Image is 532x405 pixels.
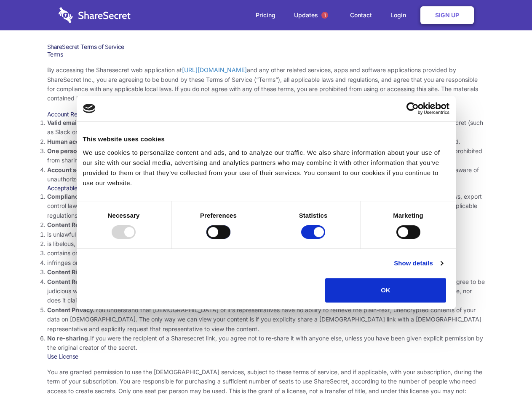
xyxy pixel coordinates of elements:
span: 1 [321,12,328,19]
strong: Content Rights. [47,268,92,275]
li: Your use of the Sharesecret must not violate any applicable laws, including copyright or trademar... [47,192,485,220]
a: Pricing [247,2,284,28]
h3: Account Requirements [47,111,485,118]
button: OK [325,278,446,302]
strong: Human accounts. [47,138,98,145]
img: logo-wordmark-white-trans-d4663122ce5f474addd5e946df7df03e33cb6a1c49d2221995e7729f52c070b2.svg [59,7,131,23]
h3: Acceptable Use [47,184,485,192]
strong: Statistics [299,212,328,219]
h3: Use License [47,353,485,360]
li: You are solely responsible for the content you share on Sharesecret, and with the people you shar... [47,277,485,305]
a: Login [382,2,419,28]
h3: Terms [47,51,485,58]
li: Only human beings may create accounts. “Bot” accounts — those created by software, in an automate... [47,137,485,146]
p: You are granted permission to use the [DEMOGRAPHIC_DATA] services, subject to these terms of serv... [47,367,485,396]
li: You are responsible for your own account security, including the security of your Sharesecret acc... [47,165,485,184]
strong: One person per account. [47,147,119,154]
strong: No re-sharing. [47,335,90,342]
img: logo [83,104,96,113]
strong: Preferences [200,212,237,219]
div: This website uses cookies [83,134,449,144]
strong: Compliance with local laws and regulations. [47,193,174,200]
strong: Valid email. [47,119,80,126]
p: By accessing the Sharesecret web application at and any other related services, apps and software... [47,65,485,103]
li: You understand that [DEMOGRAPHIC_DATA] or it’s representatives have no ability to retrieve the pl... [47,305,485,334]
a: Usercentrics Cookiebot - opens in a new window [376,102,449,115]
li: You agree that you will use Sharesecret only to secure and share content that you have the right ... [47,267,485,277]
strong: Content Responsibility. [47,278,115,285]
li: is unlawful or promotes unlawful activities [47,230,485,239]
li: You agree NOT to use Sharesecret to upload or share content that: [47,220,485,267]
li: You must provide a valid email address, either directly, or through approved third-party integrat... [47,118,485,137]
h1: ShareSecret Terms of Service [47,43,485,51]
div: We use cookies to personalize content and ads, and to analyze our traffic. We also share informat... [83,148,449,188]
strong: Content Privacy. [47,306,95,313]
strong: Marketing [393,212,423,219]
a: Show details [394,258,443,268]
a: [URL][DOMAIN_NAME] [182,66,247,73]
strong: Account security. [47,166,98,173]
strong: Content Restrictions. [47,221,109,228]
iframe: Drift Widget Chat Controller [490,363,522,395]
li: contains or installs any active malware or exploits, or uses our platform for exploit delivery (s... [47,248,485,258]
li: is libelous, defamatory, or fraudulent [47,239,485,248]
li: If you were the recipient of a Sharesecret link, you agree not to re-share it with anyone else, u... [47,334,485,353]
a: Contact [342,2,380,28]
li: You are not allowed to share account credentials. Each account is dedicated to the individual who... [47,146,485,165]
li: infringes on any proprietary right of any party, including patent, trademark, trade secret, copyr... [47,258,485,267]
strong: Necessary [108,212,140,219]
a: Sign Up [420,6,474,24]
